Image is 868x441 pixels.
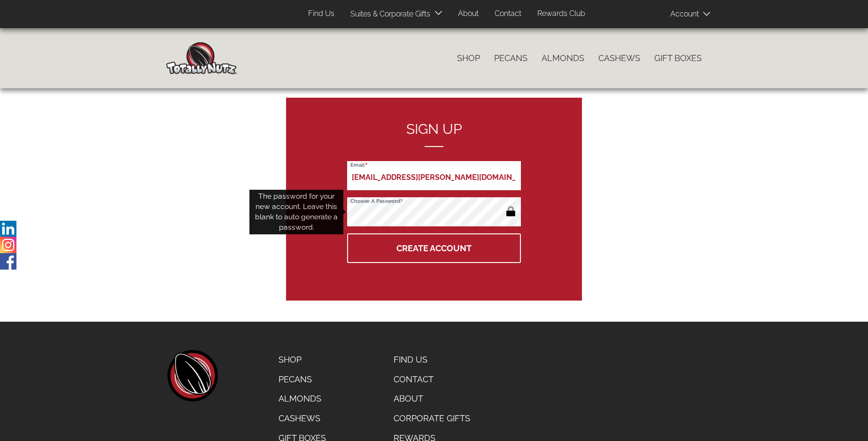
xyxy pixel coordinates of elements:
a: About [387,389,479,409]
button: Create Account [347,233,521,263]
a: Almonds [271,389,333,409]
input: Email [347,161,521,190]
a: Find Us [301,5,341,23]
a: Rewards Club [530,5,592,23]
a: Corporate Gifts [387,409,479,428]
a: Contact [488,5,528,23]
a: Cashews [271,409,333,428]
a: Shop [450,48,487,68]
a: Pecans [487,48,535,68]
div: The password for your new account. Leave this blank to auto generate a password. [249,190,343,234]
img: Home [166,42,237,74]
a: Almonds [535,48,591,68]
a: Suites & Corporate Gifts [343,5,433,23]
a: home [166,350,218,402]
a: Cashews [591,48,647,68]
a: Gift Boxes [647,48,709,68]
a: Pecans [271,370,333,389]
a: Shop [271,350,333,370]
a: Find Us [387,350,479,370]
a: Contact [387,370,479,389]
a: About [451,5,486,23]
h2: Sign up [347,121,521,147]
